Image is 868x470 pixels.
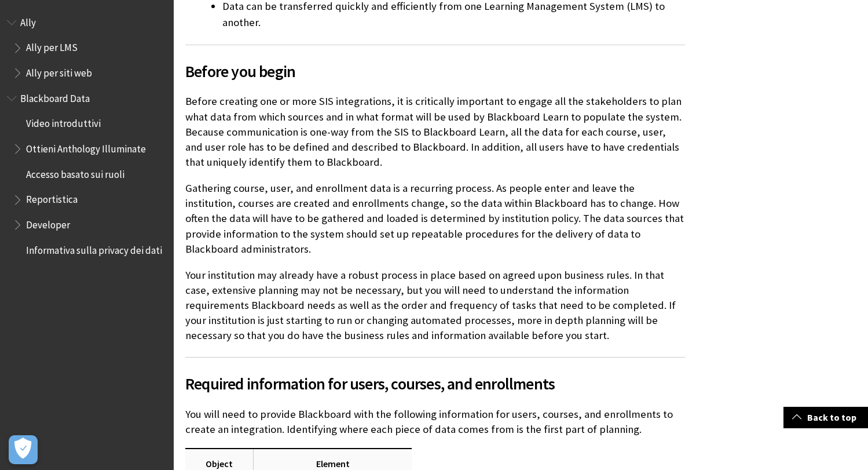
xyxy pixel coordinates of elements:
h2: Before you begin [185,45,685,83]
p: Your institution may already have a robust process in place based on agreed upon business rules. ... [185,268,685,344]
button: Apri preferenze [9,435,38,464]
span: Ally per LMS [26,38,78,54]
h2: Required information for users, courses, and enrollments [185,357,685,396]
span: Reportistica [26,190,78,206]
nav: Book outline for Anthology Illuminate [7,89,167,260]
nav: Book outline for Anthology Ally Help [7,13,167,83]
p: Before creating one or more SIS integrations, it is critically important to engage all the stakeh... [185,94,685,170]
span: Ally [20,13,36,28]
span: Blackboard Data [20,89,90,104]
a: Back to top [783,407,868,428]
span: Ally per siti web [26,63,92,79]
p: You will need to provide Blackboard with the following information for users, courses, and enroll... [185,407,685,437]
span: Informativa sulla privacy dei dati [26,241,162,256]
span: Developer [26,215,70,231]
p: Gathering course, user, and enrollment data is a recurring process. As people enter and leave the... [185,181,685,257]
span: Ottieni Anthology Illuminate [26,139,146,155]
span: Accesso basato sui ruoli [26,165,124,180]
span: Video introduttivi [26,114,101,130]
